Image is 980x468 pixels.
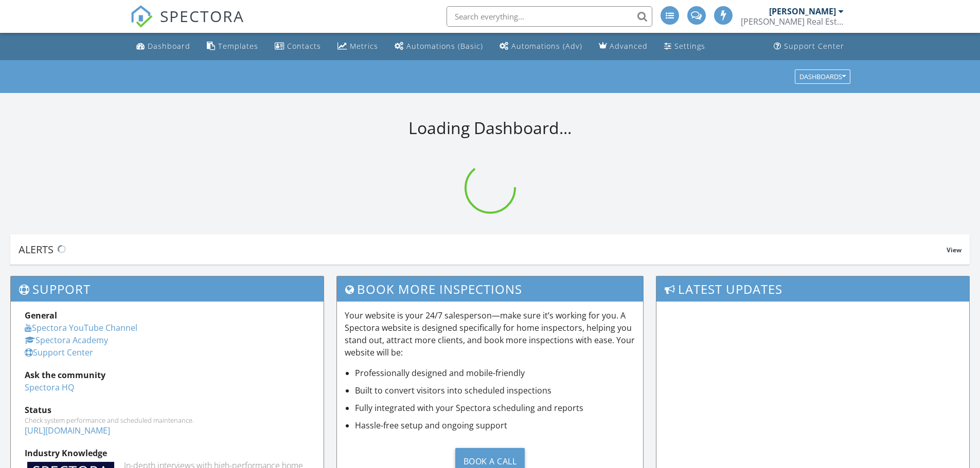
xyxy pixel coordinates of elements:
[799,73,846,80] div: Dashboards
[947,246,961,254] span: View
[25,382,74,393] a: Spectora HQ
[610,41,648,51] div: Advanced
[741,16,844,27] div: Cofer Real Estate Inspections, PLLC
[25,347,93,358] a: Support Center
[337,276,644,302] h3: Book More Inspections
[660,37,709,56] a: Settings
[390,37,487,56] a: Automations (Basic)
[130,14,244,35] a: SPECTORA
[406,41,483,51] div: Automations (Basic)
[656,276,969,302] h3: Latest Updates
[333,37,382,56] a: Metrics
[148,41,190,51] div: Dashboard
[795,69,850,84] button: Dashboards
[345,309,636,359] p: Your website is your 24/7 salesperson—make sure it’s working for you. A Spectora website is desig...
[218,41,258,51] div: Templates
[132,37,194,56] a: Dashboard
[770,37,848,56] a: Support Center
[355,367,636,379] li: Professionally designed and mobile-friendly
[355,419,636,432] li: Hassle-free setup and ongoing support
[769,6,836,16] div: [PERSON_NAME]
[355,384,636,397] li: Built to convert visitors into scheduled inspections
[271,37,325,56] a: Contacts
[674,41,705,51] div: Settings
[287,41,321,51] div: Contacts
[11,276,324,302] h3: Support
[25,322,137,333] a: Spectora YouTube Channel
[350,41,378,51] div: Metrics
[25,369,310,381] div: Ask the community
[160,5,244,27] span: SPECTORA
[447,6,652,27] input: Search everything...
[25,447,310,459] div: Industry Knowledge
[25,425,110,436] a: [URL][DOMAIN_NAME]
[511,41,582,51] div: Automations (Adv)
[25,334,108,346] a: Spectora Academy
[203,37,262,56] a: Templates
[595,37,652,56] a: Advanced
[25,404,310,416] div: Status
[495,37,586,56] a: Automations (Advanced)
[25,416,310,424] div: Check system performance and scheduled maintenance.
[130,5,153,28] img: The Best Home Inspection Software - Spectora
[19,242,947,256] div: Alerts
[784,41,844,51] div: Support Center
[355,402,636,414] li: Fully integrated with your Spectora scheduling and reports
[25,310,57,321] strong: General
